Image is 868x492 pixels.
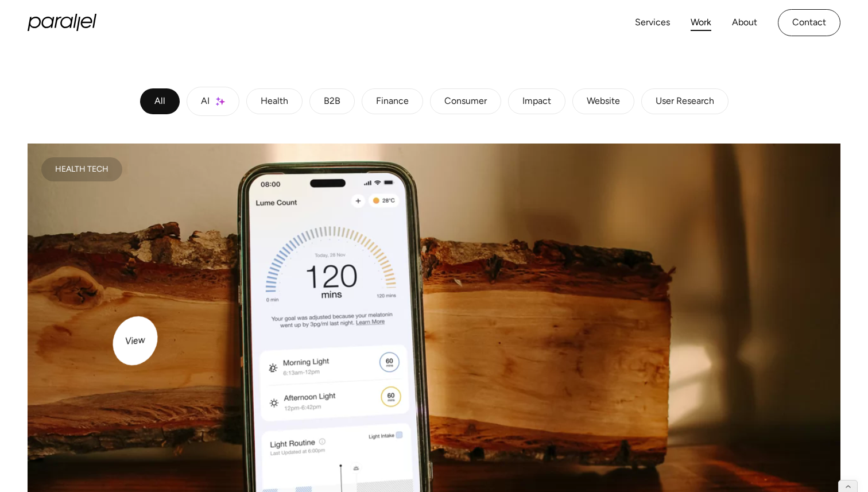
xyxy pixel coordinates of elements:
a: home [28,14,96,31]
div: All [154,98,165,105]
div: Impact [522,98,551,105]
a: Contact [778,9,840,36]
a: Work [691,14,711,31]
div: B2B [324,98,340,105]
div: Health Tech [55,166,108,172]
div: AI [201,98,210,105]
div: Health [261,98,288,105]
a: Services [635,14,670,31]
div: Consumer [444,98,487,105]
div: User Research [656,98,714,105]
div: Finance [376,98,409,105]
a: About [732,14,757,31]
div: Website [587,98,620,105]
